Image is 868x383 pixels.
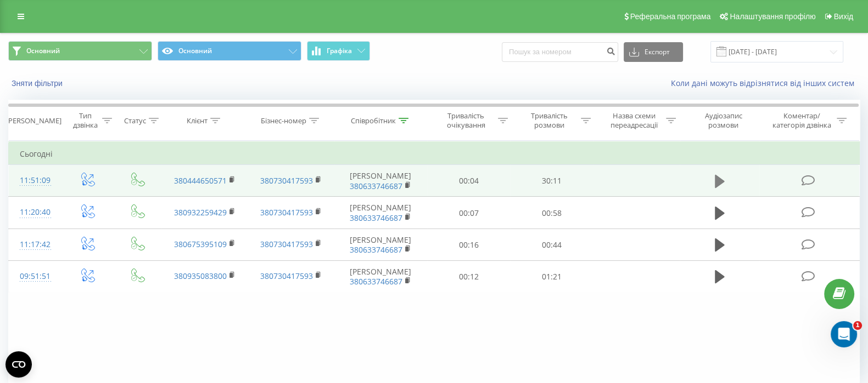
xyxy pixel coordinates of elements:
[12,79,63,88] font: Зняти фільтри
[531,111,568,130] font: Тривалість розмови
[6,116,61,125] font: [PERSON_NAME]
[327,46,352,55] font: Графіка
[671,78,860,88] a: Коли дані можуть відрізнятися від інших систем
[260,239,313,249] a: 380730417593
[158,41,301,61] button: Основний
[671,78,854,88] font: Коли дані можуть відрізнятися від інших систем
[624,42,683,62] button: Експорт
[73,111,98,130] font: Тип дзвінка
[772,111,831,130] font: Коментар/категорія дзвінка
[260,271,313,281] a: 380730417593
[5,351,32,378] button: Відкрити віджет CMP
[261,116,306,125] font: Бізнес-номер
[542,208,562,218] font: 00:58
[350,244,402,255] a: 380633746687
[542,175,562,186] font: 30:11
[20,207,51,217] font: 11:20:40
[502,42,618,62] input: Пошук за номером
[260,175,313,186] a: 380730417593
[730,12,815,21] font: Налаштування профілю
[831,321,857,347] iframe: Живий чат у інтеркомі
[350,203,411,213] font: [PERSON_NAME]
[459,239,479,250] font: 00:16
[350,276,402,287] a: 380633746687
[174,207,227,218] a: 380932259429
[351,116,396,125] font: Співробітник
[20,175,51,185] font: 11:51:09
[20,239,51,249] font: 11:17:42
[350,235,411,245] font: [PERSON_NAME]
[704,111,742,130] font: Аудіозапис розмови
[447,111,485,130] font: Тривалість очікування
[174,175,227,186] a: 380444650571
[350,213,402,223] a: 380633746687
[187,116,208,125] font: Клієнт
[174,239,227,249] a: 380675395109
[459,208,479,218] font: 00:07
[834,12,853,21] font: Вихід
[855,322,860,329] font: 1
[174,271,227,281] a: 380935083800
[645,47,670,56] font: Експорт
[8,78,68,88] button: Зняти фільтри
[542,239,562,250] font: 00:44
[20,271,51,281] font: 09:51:51
[459,175,479,186] font: 00:04
[20,148,53,159] font: Сьогодні
[350,170,411,181] font: [PERSON_NAME]
[124,116,146,125] font: Статус
[459,271,479,282] font: 00:12
[26,46,60,55] font: Основний
[178,46,212,55] font: Основний
[611,111,658,130] font: Назва схеми переадресації
[260,207,313,218] a: 380730417593
[350,266,411,277] font: [PERSON_NAME]
[350,181,402,191] a: 380633746687
[542,271,562,282] font: 01:21
[630,12,711,21] font: Реферальна програма
[307,41,370,61] button: Графіка
[8,41,152,61] button: Основний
